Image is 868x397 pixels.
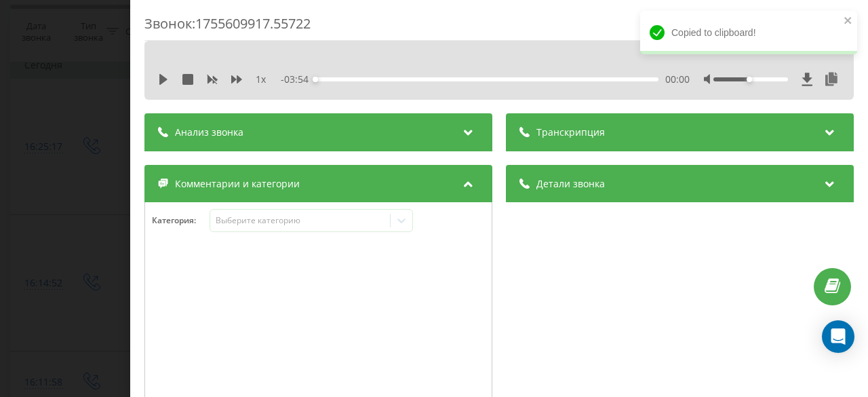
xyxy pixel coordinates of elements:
span: Транскрипция [536,126,605,139]
div: Open Intercom Messenger [822,320,854,353]
div: Accessibility label [313,77,318,82]
div: Accessibility label [747,77,753,82]
span: 00:00 [665,73,690,86]
span: 1 x [256,73,266,86]
button: close [844,15,853,28]
span: Детали звонка [536,177,605,191]
span: Комментарии и категории [175,177,300,191]
span: - 03:54 [281,73,315,86]
h4: Категория : [152,216,210,225]
div: Copied to clipboard! [640,11,857,54]
div: Выберите категорию [216,215,385,226]
span: Анализ звонка [175,126,243,139]
div: Звонок : 1755609917.55722 [144,14,854,41]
